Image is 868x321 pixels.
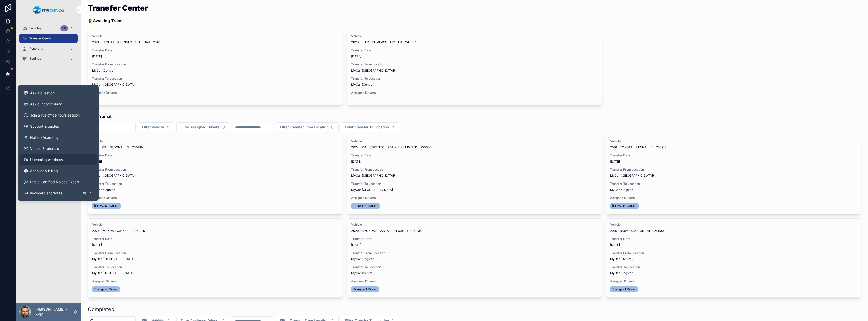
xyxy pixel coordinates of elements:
[94,204,119,208] span: [PERSON_NAME]
[92,257,136,261] span: MyCar ([GEOGRAPHIC_DATA])
[351,159,598,164] span: [DATE]
[351,182,598,186] span: Transfer To Location
[610,139,857,143] span: Vehicle
[610,257,633,261] span: MyCar (Central)
[351,34,598,38] span: Vehicle
[92,34,339,38] span: Vehicle
[88,191,92,195] span: /
[351,48,598,52] span: Transfer Date
[276,122,339,132] button: Select Button
[351,188,393,192] span: MyCar [GEOGRAPHIC_DATA]
[353,287,377,291] span: Transport Driver
[29,26,41,30] span: Vehicles
[30,113,80,118] span: Join a live office hours session
[88,30,343,105] a: Vehicle2021 - TOYOTA - 4RUNNER - OFF ROAD - 251230Transfer Date[DATE]Transfer From LocationMyCar ...
[351,271,374,275] span: MyCar (Central)
[93,18,125,23] strong: Awaiting Transit
[351,77,598,81] span: Transfer To Location
[92,188,115,192] span: MyCar Kingston
[92,40,164,44] span: 2021 - TOYOTA - 4RUNNER - OFF ROAD - 251230
[19,54,78,63] a: Settings
[345,125,389,130] span: Filter Transfer To Location
[92,48,339,52] span: Transfer Date
[92,68,115,73] span: MyCar (Central)
[92,54,339,58] span: [DATE]
[20,110,97,121] a: Join a live office hours session
[351,139,598,143] span: Vehicle
[610,153,857,157] span: Transfer Date
[612,287,636,291] span: Transport Driver
[351,237,598,241] span: Transfer Date
[181,125,220,130] span: Filter Assigned Drivers
[94,287,118,291] span: Transport Driver
[92,145,143,149] span: 2017 - KIA - SEDONA - LX - 250819
[30,168,58,173] span: Account & billing
[610,182,857,186] span: Transfer To Location
[92,168,339,172] span: Transfer From Location
[88,18,148,24] p: 🚦
[29,36,52,40] span: Transfer Center
[610,196,857,200] span: Assigned Drivers
[351,196,598,200] span: Assigned Drivers
[92,265,339,269] span: Transfer To Location
[351,174,395,178] span: MyCar ([GEOGRAPHIC_DATA])
[33,6,64,14] img: App logo
[30,90,55,96] span: Ask a question
[610,188,633,192] span: MyCar Kingston
[347,218,602,298] a: Vehicle2020 - HYUNDAI - SANTA FE - LUXURY - 251235Transfer Date[DATE]Transfer From LocationMyCar ...
[610,265,857,269] span: Transfer To Location
[30,179,79,185] span: Hire a Certified Noloco Expert
[610,159,857,164] span: [DATE]
[30,135,59,140] span: Noloco Academy
[351,145,431,149] span: 2024 - KIA - SORENTO - 2.5T X-LINE LIMITED - 250636
[351,279,598,283] span: Assigned Drivers
[351,68,395,73] span: MyCar ([GEOGRAPHIC_DATA])
[610,237,857,241] span: Transfer Date
[92,251,339,255] span: Transfer From Location
[351,97,354,101] span: --
[88,113,112,119] span: 🟢
[20,154,97,165] a: Upcoming webinars
[92,91,339,95] span: Assigned Drivers
[176,122,230,132] button: Select Button
[92,83,136,87] span: MyCar ([GEOGRAPHIC_DATA])
[19,44,78,53] a: Reporting
[351,91,598,95] span: Assigned Drivers
[92,279,339,283] span: Assigned Drivers
[19,24,78,33] a: Vehicles318
[351,243,598,247] span: [DATE]
[88,306,114,313] h1: Completed
[351,83,374,87] span: MyCar (Central)
[610,271,633,275] span: MyCar Kingston
[93,114,112,119] strong: In Transit
[351,153,598,157] span: Transfer Date
[347,135,602,214] a: Vehicle2024 - KIA - SORENTO - 2.5T X-LINE LIMITED - 250636Transfer Date[DATE]Transfer From Locati...
[610,229,664,233] span: 2016 - BMW - 435 - IXDRIVE - 251130
[20,121,97,132] a: Support & guides
[341,122,399,132] button: Select Button
[20,87,97,99] button: Ask a question
[35,307,74,317] p: [PERSON_NAME] - RVM
[610,243,857,247] span: [DATE]
[280,125,328,130] span: Filter Transfer From Location
[138,122,174,132] button: Select Button
[351,62,598,66] span: Transfer From Location
[88,135,343,214] a: Vehicle2017 - KIA - SEDONA - LX - 250819Transfer Date[DATE]Transfer From LocationMyCar ([GEOGRAPH...
[30,191,62,196] span: Keyboard shortcuts
[92,153,339,157] span: Transfer Date
[353,204,378,208] span: [PERSON_NAME]
[351,54,598,58] span: [DATE]
[610,279,857,283] span: Assigned Drivers
[20,188,97,199] button: Keyboard shortcuts/
[92,223,339,227] span: Vehicle
[92,182,339,186] span: Transfer To Location
[347,30,602,105] a: Vehicle2023 - JEEP - COMPASS - LIMITED - 241057Transfer Date[DATE]Transfer From LocationMyCar ([G...
[92,62,339,66] span: Transfer From Location
[351,265,598,269] span: Transfer To Location
[92,77,339,81] span: Transfer To Location
[92,237,339,241] span: Transfer Date
[92,159,339,164] span: [DATE]
[92,271,134,275] span: MyCar [GEOGRAPHIC_DATA]
[610,168,857,172] span: Transfer From Location
[88,4,148,12] h1: Transfer Center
